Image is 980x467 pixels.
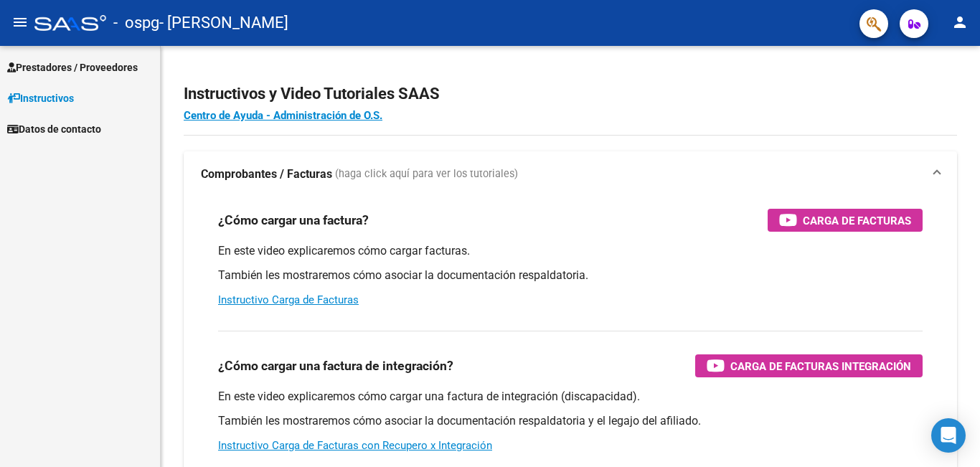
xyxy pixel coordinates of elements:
button: Carga de Facturas Integración [695,354,923,377]
a: Instructivo Carga de Facturas [218,293,359,306]
h3: ¿Cómo cargar una factura de integración? [218,356,453,376]
mat-expansion-panel-header: Comprobantes / Facturas (haga click aquí para ver los tutoriales) [184,151,957,197]
div: Open Intercom Messenger [931,418,966,453]
p: También les mostraremos cómo asociar la documentación respaldatoria y el legajo del afiliado. [218,413,923,429]
span: Instructivos [7,90,74,106]
p: En este video explicaremos cómo cargar una factura de integración (discapacidad). [218,389,923,405]
mat-icon: menu [11,14,29,31]
span: - ospg [113,7,159,39]
p: También les mostraremos cómo asociar la documentación respaldatoria. [218,268,923,283]
span: Carga de Facturas Integración [730,357,911,375]
h2: Instructivos y Video Tutoriales SAAS [184,80,957,108]
h3: ¿Cómo cargar una factura? [218,210,369,230]
strong: Comprobantes / Facturas [201,166,332,182]
span: Carga de Facturas [803,212,911,230]
button: Carga de Facturas [768,209,923,232]
span: (haga click aquí para ver los tutoriales) [335,166,518,182]
span: Prestadores / Proveedores [7,60,138,75]
span: Datos de contacto [7,121,101,137]
mat-icon: person [951,14,969,31]
p: En este video explicaremos cómo cargar facturas. [218,243,923,259]
a: Centro de Ayuda - Administración de O.S. [184,109,382,122]
a: Instructivo Carga de Facturas con Recupero x Integración [218,439,492,452]
span: - [PERSON_NAME] [159,7,288,39]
